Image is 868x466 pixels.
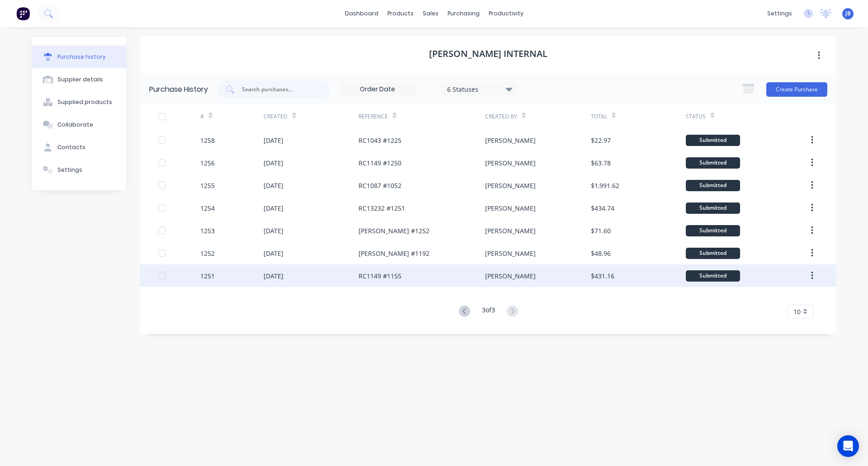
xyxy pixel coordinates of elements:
[149,84,208,95] div: Purchase History
[686,225,740,236] div: Submitted
[429,48,547,59] h1: [PERSON_NAME] Internal
[686,202,740,214] div: Submitted
[418,7,443,20] div: sales
[485,271,536,281] div: [PERSON_NAME]
[241,85,316,94] input: Search purchases...
[591,181,619,190] div: $1,991.62
[200,113,204,121] div: #
[837,435,859,457] div: Open Intercom Messenger
[686,180,740,191] div: Submitted
[57,98,112,106] div: Supplied products
[264,271,283,281] div: [DATE]
[264,249,283,258] div: [DATE]
[359,136,401,145] div: RC1043 #1225
[200,158,215,168] div: 1256
[591,113,607,121] div: Total
[485,181,536,190] div: [PERSON_NAME]
[591,226,611,235] div: $71.60
[484,7,528,20] div: productivity
[57,143,85,151] div: Contacts
[686,135,740,146] div: Submitted
[359,158,401,168] div: RC1149 #1250
[264,203,283,213] div: [DATE]
[591,136,611,145] div: $22.97
[264,181,283,190] div: [DATE]
[340,7,383,20] a: dashboard
[686,270,740,282] div: Submitted
[340,83,415,96] input: Order Date
[591,271,614,281] div: $431.16
[591,158,611,168] div: $63.78
[845,9,851,18] span: JB
[264,158,283,168] div: [DATE]
[57,53,106,61] div: Purchase history
[591,249,611,258] div: $48.96
[32,136,126,159] button: Contacts
[485,226,536,235] div: [PERSON_NAME]
[359,226,429,235] div: [PERSON_NAME] #1252
[793,307,801,316] span: 10
[32,159,126,181] button: Settings
[359,181,401,190] div: RC1087 #1052
[200,226,215,235] div: 1253
[591,203,614,213] div: $434.74
[763,7,797,20] div: settings
[200,271,215,281] div: 1251
[482,305,495,318] div: 3 of 3
[32,68,126,91] button: Supplier details
[32,46,126,68] button: Purchase history
[16,7,30,20] img: Factory
[57,166,82,174] div: Settings
[485,203,536,213] div: [PERSON_NAME]
[359,203,405,213] div: RC13232 #1251
[57,121,93,129] div: Collaborate
[264,226,283,235] div: [DATE]
[264,136,283,145] div: [DATE]
[485,136,536,145] div: [PERSON_NAME]
[485,249,536,258] div: [PERSON_NAME]
[264,113,288,121] div: Created
[57,75,103,84] div: Supplier details
[443,7,484,20] div: purchasing
[200,203,215,213] div: 1254
[200,181,215,190] div: 1255
[766,82,827,97] button: Create Purchase
[32,113,126,136] button: Collaborate
[359,249,429,258] div: [PERSON_NAME] #1192
[359,271,401,281] div: RC1149 #1155
[32,91,126,113] button: Supplied products
[359,113,388,121] div: Reference
[686,157,740,169] div: Submitted
[485,158,536,168] div: [PERSON_NAME]
[686,113,706,121] div: Status
[200,249,215,258] div: 1252
[383,7,418,20] div: products
[485,113,517,121] div: Created By
[686,248,740,259] div: Submitted
[200,136,215,145] div: 1258
[447,84,512,94] div: 6 Statuses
